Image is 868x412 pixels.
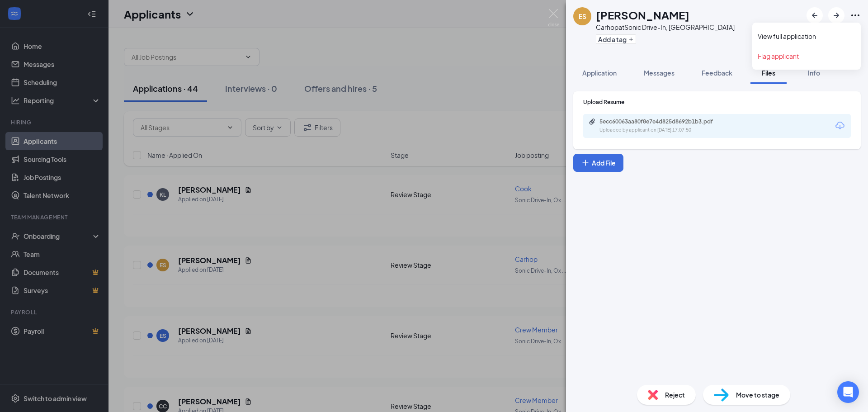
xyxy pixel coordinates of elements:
div: Carhop at Sonic Drive-In, [GEOGRAPHIC_DATA] [596,23,735,32]
div: 5ecc60063aa80f8e7e4d825d8692b1b3.pdf [599,118,726,125]
span: Messages [644,69,675,77]
svg: Plus [581,158,590,167]
svg: ArrowRight [831,10,842,21]
button: Add FilePlus [573,154,623,172]
button: ArrowRight [828,7,844,24]
a: View full application [758,32,855,41]
h1: [PERSON_NAME] [596,7,689,23]
span: Application [582,69,617,77]
a: Paperclip5ecc60063aa80f8e7e4d825d8692b1b3.pdfUploaded by applicant on [DATE] 17:07:50 [589,118,735,134]
span: Files [762,69,775,77]
span: Feedback [702,69,732,77]
svg: Ellipses [850,10,861,21]
svg: Plus [628,37,634,42]
div: ES [579,12,586,21]
button: PlusAdd a tag [596,34,636,44]
span: Reject [665,390,685,400]
div: Uploaded by applicant on [DATE] 17:07:50 [599,127,735,134]
button: ArrowLeftNew [807,7,823,24]
div: Upload Resume [583,98,851,106]
svg: ArrowLeftNew [809,10,820,21]
svg: Download [835,120,845,131]
div: Open Intercom Messenger [837,381,859,403]
svg: Paperclip [589,118,596,125]
span: Info [808,69,820,77]
span: Move to stage [736,390,779,400]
